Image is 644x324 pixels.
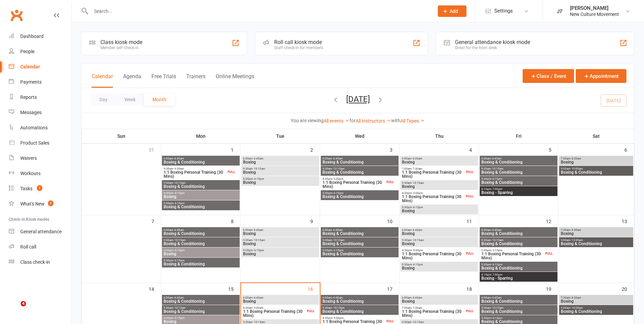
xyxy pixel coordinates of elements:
th: Sun [82,129,161,143]
span: 5:30pm [481,263,556,266]
iframe: Intercom live chat [7,301,23,317]
span: 2:45pm [481,249,544,252]
span: Boxing & Conditioning [322,170,397,174]
button: Free Trials [151,73,176,88]
span: - 10:15am [491,239,503,242]
span: 6:00am [243,296,318,299]
span: - 7:30am [411,167,422,170]
a: People [9,44,71,59]
span: 1:1 Boxing Personal Training (30 Mins) [402,195,464,203]
span: Boxing & Conditioning [163,160,238,164]
span: 5:30pm [243,249,318,252]
span: - 6:45am [173,229,184,232]
button: Agenda [123,73,141,88]
span: - 6:15pm [491,177,502,180]
span: Boxing [402,266,477,270]
span: 6:00am [163,157,238,160]
span: 4 [21,301,26,306]
span: Boxing & Conditioning [560,309,632,314]
span: - 6:15pm [332,192,343,195]
div: Reports [20,94,37,100]
span: 9:00am [163,167,226,170]
span: 6:00am [481,157,556,160]
span: 1 [48,200,53,206]
div: New Culture Movement [570,11,619,17]
span: Boxing & Conditioning [163,262,238,266]
button: Month [144,93,175,106]
span: Boxing [402,232,477,236]
span: - 10:15am [253,167,265,170]
span: - 6:45am [332,296,343,299]
span: 1:1 Boxing Personal Training (30 Mins) [163,170,226,178]
span: - 6:15pm [491,263,502,266]
span: Boxing [243,232,318,236]
a: What's New1 [9,196,71,212]
span: Boxing [560,160,632,164]
span: - 10:15am [253,321,265,324]
a: Clubworx [8,7,25,24]
span: - 6:15pm [491,317,502,320]
a: Tasks 1 [9,181,71,196]
span: 9:30am [322,239,397,242]
span: Boxing [402,160,477,164]
div: FULL [464,308,475,314]
div: Great for the front desk [455,45,530,50]
span: 4:30pm [163,249,238,252]
span: 9:00am [560,306,632,309]
span: 7:00am [402,167,464,170]
div: 3 [390,144,399,155]
div: Product Sales [20,140,49,146]
strong: with [391,118,400,123]
button: Online Meetings [216,73,254,88]
span: Boxing [163,320,238,324]
span: 6:00am [402,157,477,160]
div: Calendar [20,64,40,69]
div: Payments [20,79,42,85]
span: Settings [494,3,513,19]
div: 16 [308,283,320,294]
span: - 10:00am [570,167,583,170]
span: Boxing & Conditioning [322,299,397,303]
th: Sat [558,129,634,143]
span: - 5:00pm [332,317,343,320]
button: Week [116,93,144,106]
span: - 10:15am [173,239,186,242]
span: 5:30pm [322,249,397,252]
span: 6:00am [163,296,238,299]
span: - 5:00pm [332,177,343,180]
span: - 6:45am [411,157,422,160]
span: - 6:15pm [412,263,423,266]
span: - 6:15pm [173,202,185,205]
div: Member self check-in [100,45,142,50]
span: 9:30am [481,167,556,170]
div: 1 [231,144,240,155]
span: 9:30am [402,181,477,185]
span: Boxing - Sparring [481,191,556,195]
span: Boxing [243,242,318,246]
span: 4:30pm [402,192,464,195]
span: Boxing & Conditioning [481,309,556,314]
span: Boxing [163,195,238,199]
button: Trainers [186,73,206,88]
div: 18 [467,283,479,294]
div: 2 [310,144,320,155]
span: 9:00am [560,167,632,170]
div: 15 [228,283,240,294]
span: 6:15pm [481,188,556,191]
div: 4 [469,144,479,155]
span: - 8:30am [570,157,581,160]
div: 11 [467,215,479,226]
span: 5:30pm [481,177,556,180]
div: FULL [464,251,475,256]
span: - 10:15am [173,181,186,185]
th: Tue [241,129,320,143]
a: Waivers [9,151,71,166]
span: Boxing & Conditioning [322,195,397,199]
div: 13 [622,215,634,226]
button: [DATE] [346,94,370,104]
button: Appointment [576,69,626,83]
div: 8 [231,215,240,226]
span: - 5:00pm [412,249,423,252]
span: - 6:45am [332,229,343,232]
div: Class kiosk mode [100,39,142,45]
